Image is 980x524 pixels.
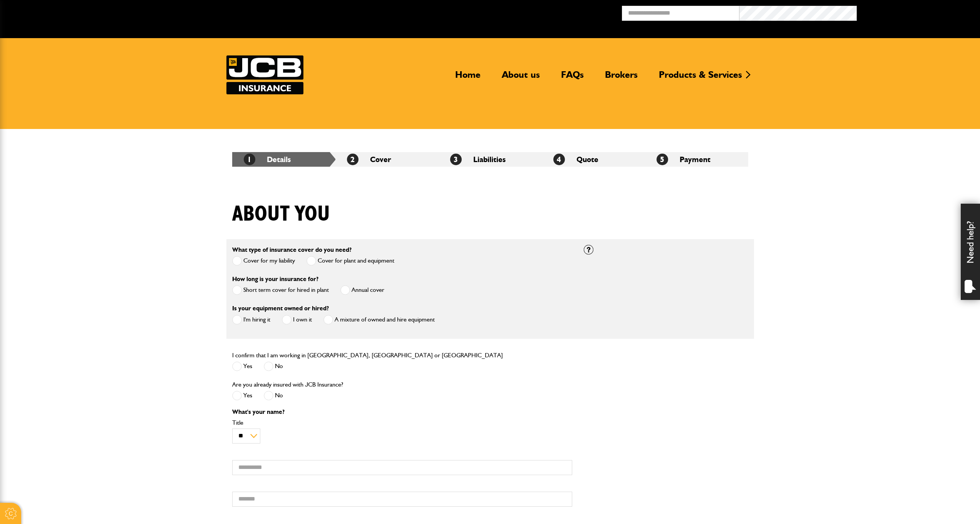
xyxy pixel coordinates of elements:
a: Brokers [599,69,643,87]
label: How long is your insurance for? [232,276,318,282]
label: I own it [282,315,312,325]
label: Is your equipment owned or hired? [232,305,329,311]
label: I'm hiring it [232,315,270,325]
label: Short term cover for hired in plant [232,285,329,295]
label: Yes [232,362,252,371]
label: Annual cover [340,285,384,295]
button: Broker Login [857,6,974,18]
label: What type of insurance cover do you need? [232,247,352,253]
span: 3 [450,154,462,165]
a: FAQs [555,69,590,87]
li: Payment [645,152,748,167]
li: Liabilities [439,152,542,167]
li: Details [232,152,335,167]
span: 1 [244,154,255,165]
a: About us [496,69,546,87]
label: No [264,362,283,371]
a: JCB Insurance Services [226,55,303,94]
label: Cover for plant and equipment [307,256,394,266]
label: A mixture of owned and hire equipment [323,315,435,325]
label: No [264,391,283,400]
label: Title [232,420,572,426]
div: Need help? [961,204,980,300]
label: I confirm that I am working in [GEOGRAPHIC_DATA], [GEOGRAPHIC_DATA] or [GEOGRAPHIC_DATA] [232,352,503,358]
a: Products & Services [653,69,748,87]
span: 4 [553,154,565,165]
a: Home [449,69,486,87]
img: JCB Insurance Services logo [226,55,303,94]
li: Quote [542,152,645,167]
label: Yes [232,391,252,400]
p: What's your name? [232,409,572,415]
span: 2 [347,154,358,165]
h1: About you [232,201,330,227]
span: 5 [657,154,668,165]
label: Cover for my liability [232,256,295,266]
li: Cover [335,152,439,167]
label: Are you already insured with JCB Insurance? [232,382,343,388]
